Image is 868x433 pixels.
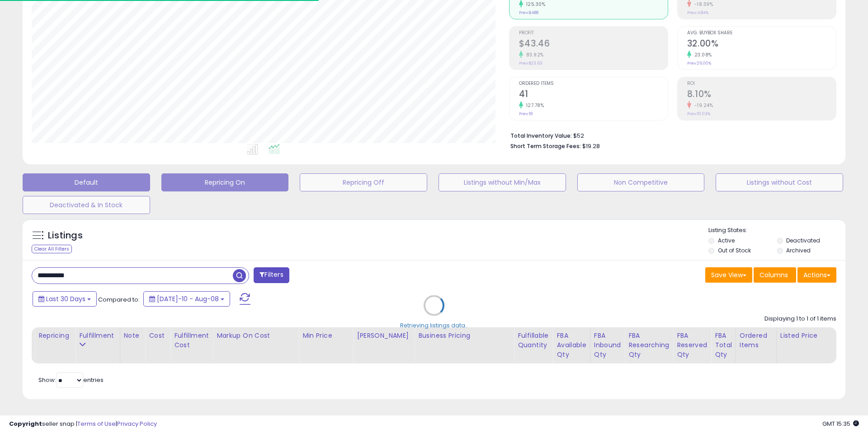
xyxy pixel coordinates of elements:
[577,173,705,191] button: Non Competitive
[582,142,600,150] span: $19.28
[439,173,566,191] button: Listings without Min/Max
[822,419,859,428] span: 2025-09-9 15:35 GMT
[400,321,468,329] div: Retrieving listings data..
[691,51,712,58] small: 23.08%
[519,61,542,66] small: Prev: $23.63
[161,173,289,191] button: Repricing On
[691,102,713,109] small: -19.24%
[687,31,836,36] span: Avg. Buybox Share
[687,10,708,15] small: Prev: 4.84%
[519,81,668,86] span: Ordered Items
[510,132,572,140] b: Total Inventory Value:
[9,419,42,428] strong: Copyright
[23,173,150,191] button: Default
[510,142,581,150] b: Short Term Storage Fees:
[117,419,157,428] a: Privacy Policy
[523,1,546,8] small: 125.30%
[519,31,668,36] span: Profit
[687,61,711,66] small: Prev: 26.00%
[510,130,830,140] li: $52
[77,419,116,428] a: Terms of Use
[519,111,533,116] small: Prev: 18
[691,1,713,8] small: -18.39%
[687,81,836,86] span: ROI
[9,420,157,428] div: seller snap | |
[523,51,544,58] small: 83.92%
[687,89,836,101] h2: 8.10%
[519,10,538,15] small: Prev: $488
[716,173,843,191] button: Listings without Cost
[687,111,710,116] small: Prev: 10.03%
[23,196,150,214] button: Deactivated & In Stock
[300,173,427,191] button: Repricing Off
[523,102,544,109] small: 127.78%
[687,38,836,51] h2: 32.00%
[519,38,668,51] h2: $43.46
[519,89,668,101] h2: 41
